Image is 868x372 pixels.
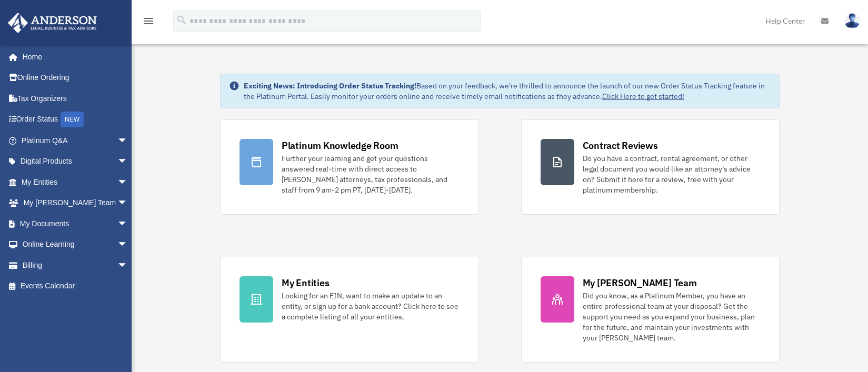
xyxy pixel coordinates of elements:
[282,153,460,195] div: Further your learning and get your questions answered real-time with direct access to [PERSON_NAM...
[244,81,771,102] div: Based on your feedback, we're thrilled to announce the launch of our new Order Status Tracking fe...
[176,14,187,26] i: search
[282,276,329,289] div: My Entities
[521,119,780,215] a: Contract Reviews Do you have a contract, rental agreement, or other legal document you would like...
[117,151,138,173] span: arrow_drop_down
[583,153,761,195] div: Do you have a contract, rental agreement, or other legal document you would like an attorney's ad...
[7,130,144,151] a: Platinum Q&Aarrow_drop_down
[142,18,155,27] a: menu
[7,193,144,214] a: My [PERSON_NAME] Teamarrow_drop_down
[117,193,138,214] span: arrow_drop_down
[7,151,144,172] a: Digital Productsarrow_drop_down
[5,13,100,33] img: Anderson Advisors Platinum Portal
[583,139,658,152] div: Contract Reviews
[7,109,144,130] a: Order StatusNEW
[142,15,155,27] i: menu
[7,234,144,255] a: Online Learningarrow_drop_down
[117,213,138,235] span: arrow_drop_down
[7,88,144,109] a: Tax Organizers
[117,172,138,193] span: arrow_drop_down
[7,67,144,88] a: Online Ordering
[521,257,780,363] a: My [PERSON_NAME] Team Did you know, as a Platinum Member, you have an entire professional team at...
[602,92,684,101] a: Click Here to get started!
[117,234,138,256] span: arrow_drop_down
[7,213,144,234] a: My Documentsarrow_drop_down
[220,119,479,215] a: Platinum Knowledge Room Further your learning and get your questions answered real-time with dire...
[61,112,84,127] div: NEW
[117,255,138,276] span: arrow_drop_down
[7,276,144,297] a: Events Calendar
[282,139,398,152] div: Platinum Knowledge Room
[844,13,860,28] img: User Pic
[7,255,144,276] a: Billingarrow_drop_down
[220,257,479,363] a: My Entities Looking for an EIN, want to make an update to an entity, or sign up for a bank accoun...
[244,81,416,91] strong: Exciting News: Introducing Order Status Tracking!
[282,290,460,322] div: Looking for an EIN, want to make an update to an entity, or sign up for a bank account? Click her...
[583,290,761,343] div: Did you know, as a Platinum Member, you have an entire professional team at your disposal? Get th...
[583,276,697,289] div: My [PERSON_NAME] Team
[7,46,138,67] a: Home
[7,172,144,193] a: My Entitiesarrow_drop_down
[117,130,138,152] span: arrow_drop_down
